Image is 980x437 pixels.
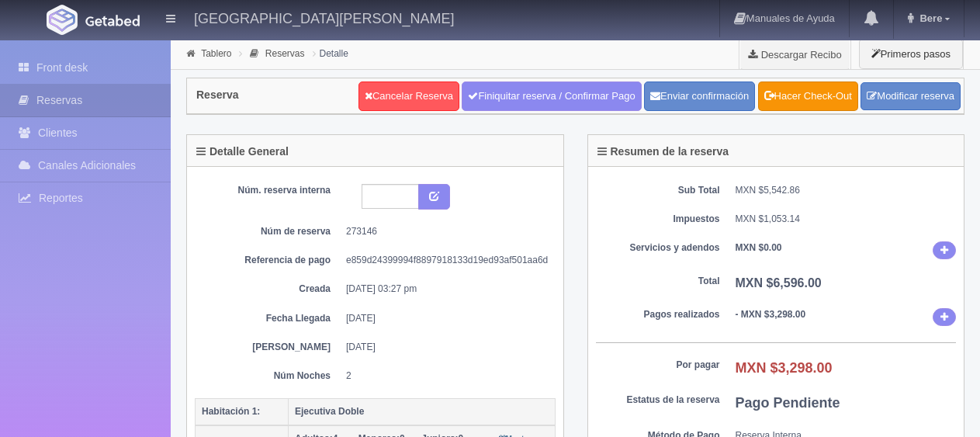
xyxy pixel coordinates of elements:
[202,406,260,417] b: Habitación 1:
[265,48,305,59] a: Reservas
[289,398,556,425] th: Ejecutiva Doble
[346,341,544,354] dd: [DATE]
[736,184,957,197] dd: MXN $5,542.86
[736,213,957,226] dd: MXN $1,053.14
[597,146,729,158] h4: Resumen de la reserva
[736,395,840,411] b: Pago Pendiente
[596,394,720,407] dt: Estatus de la reserva
[194,8,454,27] h4: [GEOGRAPHIC_DATA][PERSON_NAME]
[206,283,331,296] dt: Creada
[916,12,942,24] span: Bere
[346,369,544,383] dd: 2
[206,369,331,383] dt: Núm Noches
[206,225,331,238] dt: Núm de reserva
[596,308,720,321] dt: Pagos realizados
[196,146,289,158] h4: Detalle General
[736,276,822,290] b: MXN $6,596.00
[859,39,963,69] button: Primeros pasos
[206,254,331,267] dt: Referencia de pago
[736,242,782,253] b: MXN $0.00
[861,82,961,111] a: Modificar reserva
[85,15,140,26] img: Getabed
[309,46,352,61] li: Detalle
[47,5,78,35] img: Getabed
[346,312,544,325] dd: [DATE]
[346,225,544,238] dd: 273146
[596,241,720,255] dt: Servicios y adendos
[346,254,544,267] dd: e859d24399994f8897918133d19ed93af501aa6d
[462,82,641,111] a: Finiquitar reserva / Confirmar Pago
[206,184,331,197] dt: Núm. reserva interna
[196,89,239,101] h4: Reserva
[358,82,459,111] a: Cancelar Reserva
[201,48,231,59] a: Tablero
[346,283,544,296] dd: [DATE] 03:27 pm
[758,82,858,111] a: Hacer Check-Out
[596,275,720,288] dt: Total
[596,184,720,197] dt: Sub Total
[206,341,331,354] dt: [PERSON_NAME]
[736,309,806,320] b: - MXN $3,298.00
[596,359,720,372] dt: Por pagar
[206,312,331,325] dt: Fecha Llegada
[736,360,833,376] b: MXN $3,298.00
[596,213,720,226] dt: Impuestos
[644,82,755,111] button: Enviar confirmación
[739,39,850,70] a: Descargar Recibo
